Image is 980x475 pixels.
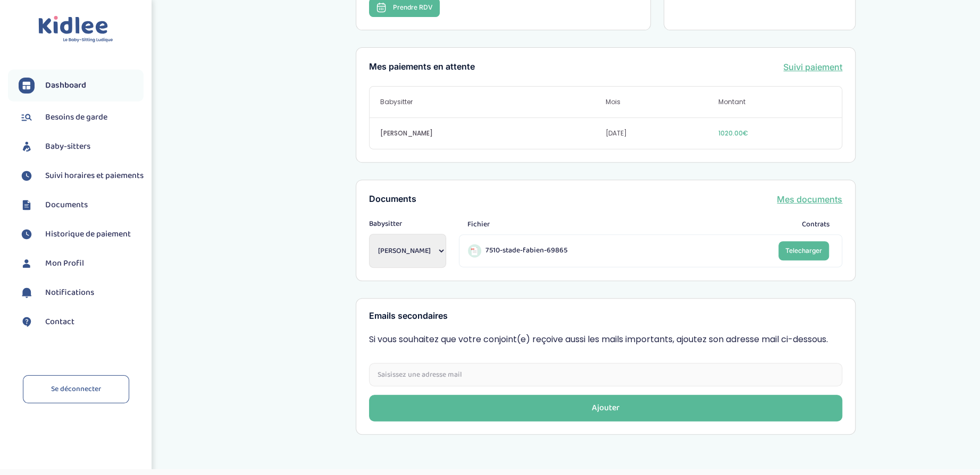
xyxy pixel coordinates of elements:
img: profil.svg [19,256,35,272]
span: Telecharger [785,247,822,255]
a: Suivi paiement [783,61,842,73]
a: Contact [19,314,144,330]
span: Historique de paiement [45,228,131,241]
span: Mois [606,97,718,107]
span: [DATE] [606,129,718,138]
span: Baby-sitters [45,140,90,153]
img: babysitters.svg [19,139,35,155]
a: Suivi horaires et paiements [19,168,144,184]
span: Contrats [802,219,830,230]
span: Suivi horaires et paiements [45,169,144,182]
input: Saisissez une adresse mail [369,363,842,386]
span: 1020.00€ [718,129,831,138]
a: Historique de paiement [19,226,144,242]
span: Mon Profil [45,257,84,270]
a: Mes documents [777,193,842,206]
a: Se déconnecter [23,375,129,403]
img: documents.svg [19,197,35,213]
a: Documents [19,197,144,213]
span: Fichier [467,219,490,230]
span: Contact [45,316,74,328]
img: besoin.svg [19,109,35,125]
img: suivihoraire.svg [19,226,35,242]
span: Prendre RDV [393,3,433,11]
span: Montant [718,97,831,107]
span: [PERSON_NAME] [380,129,606,138]
a: Dashboard [19,78,144,94]
span: Babysitter [369,218,446,230]
span: Documents [45,199,88,211]
a: Notifications [19,285,144,301]
p: Si vous souhaitez que votre conjoint(e) reçoive aussi les mails importants, ajoutez son adresse m... [369,333,842,346]
h3: Emails secondaires [369,311,842,321]
a: Telecharger [778,241,829,260]
img: logo.svg [38,16,113,43]
img: dashboard.svg [19,78,35,94]
div: Ajouter [592,402,619,414]
a: Baby-sitters [19,139,144,155]
h3: Documents [369,194,416,204]
span: Besoins de garde [45,111,107,124]
a: Besoins de garde [19,109,144,125]
h3: Mes paiements en attente [369,62,475,72]
img: notification.svg [19,285,35,301]
a: Mon Profil [19,256,144,272]
span: Dashboard [45,79,86,92]
span: Notifications [45,286,94,299]
button: Ajouter [369,395,842,421]
img: contact.svg [19,314,35,330]
span: 7510-stade-fabien-69865 [485,245,567,256]
span: Babysitter [380,97,606,107]
img: suivihoraire.svg [19,168,35,184]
